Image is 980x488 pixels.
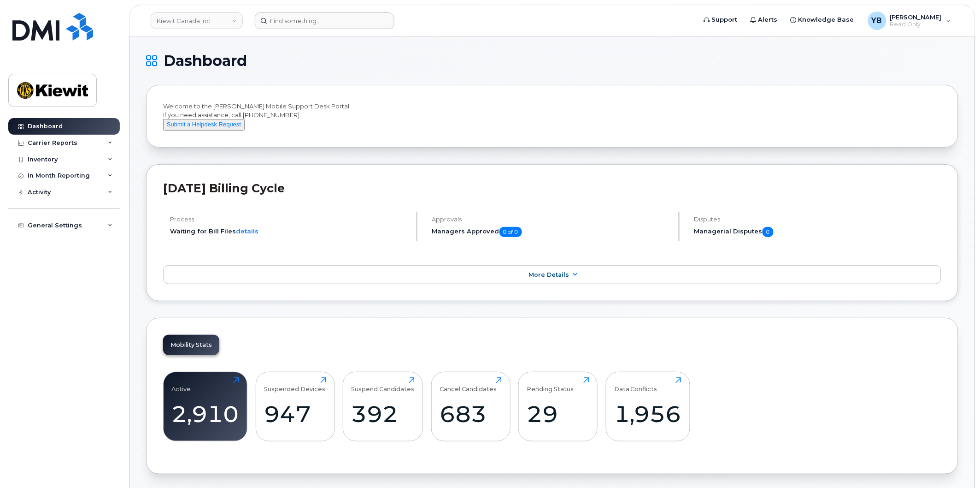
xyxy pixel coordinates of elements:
div: Pending Status [527,377,574,393]
a: Pending Status29 [527,377,589,436]
li: Waiting for Bill Files [170,227,409,236]
span: 0 [763,227,774,237]
h2: [DATE] Billing Cycle [163,181,941,195]
div: 947 [264,400,326,428]
h4: Approvals [432,216,671,223]
button: Submit a Helpdesk Request [163,119,245,131]
h4: Disputes [694,216,941,223]
div: Cancel Candidates [440,377,497,393]
span: More Details [529,271,569,278]
a: Suspended Devices947 [264,377,326,436]
a: Data Conflicts1,956 [614,377,681,436]
span: 0 of 0 [499,227,522,237]
div: 2,910 [172,400,239,428]
h5: Managers Approved [432,227,671,237]
div: Welcome to the [PERSON_NAME] Mobile Support Desk Portal If you need assistance, call [PHONE_NUMBER]. [163,102,941,131]
span: Dashboard [164,54,247,68]
div: 392 [352,400,415,428]
a: Cancel Candidates683 [440,377,502,436]
div: Active [172,377,191,393]
div: Data Conflicts [614,377,657,393]
div: 1,956 [614,400,681,428]
div: 29 [527,400,589,428]
iframe: Messenger Launcher [940,448,973,481]
div: Suspended Devices [264,377,325,393]
a: Suspend Candidates392 [352,377,415,436]
div: 683 [440,400,502,428]
h5: Managerial Disputes [694,227,941,237]
div: Suspend Candidates [352,377,415,393]
a: details [236,227,258,235]
a: Submit a Helpdesk Request [163,120,245,128]
a: Active2,910 [172,377,239,436]
h4: Process [170,216,409,223]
